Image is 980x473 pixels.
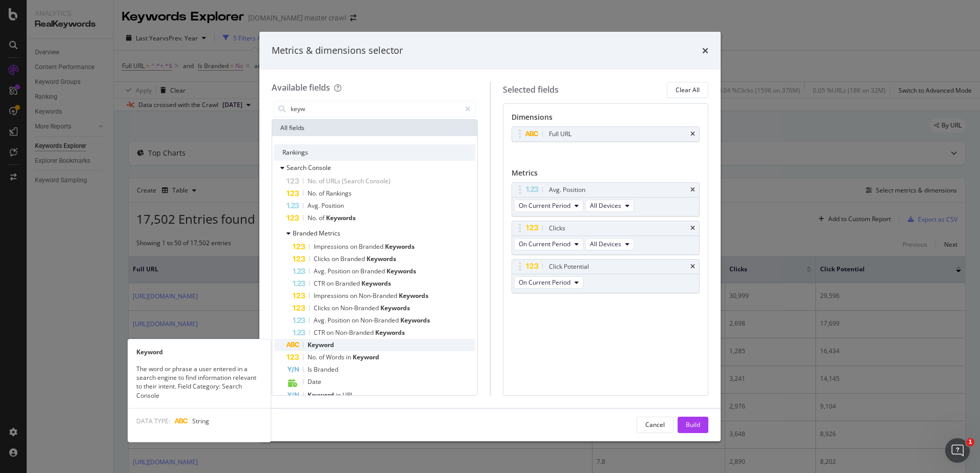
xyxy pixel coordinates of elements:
[308,377,321,386] span: Date
[340,304,380,312] span: Non-Branded
[272,120,477,136] div: All fields
[308,340,334,349] span: Keyword
[585,238,634,250] button: All Devices
[686,420,700,429] div: Build
[514,276,583,289] button: On Current Period
[512,168,700,182] div: Metrics
[293,229,319,238] span: Branded
[314,254,332,263] span: Clicks
[319,353,326,361] span: of
[690,131,695,137] div: times
[585,200,634,212] button: All Devices
[272,82,330,93] div: Available fields
[519,201,570,210] span: On Current Period
[326,177,342,185] span: URLs
[340,254,366,263] span: Branded
[512,112,700,126] div: Dimensions
[386,267,416,275] span: Keywords
[319,213,326,222] span: of
[667,82,708,98] button: Clear All
[645,420,665,429] div: Cancel
[361,279,391,288] span: Keywords
[353,353,379,361] span: Keyword
[332,304,340,312] span: on
[321,201,344,210] span: Position
[359,291,399,300] span: Non-Branded
[512,182,700,217] div: Avg. PositiontimesOn Current PeriodAll Devices
[549,185,585,195] div: Avg. Position
[308,391,336,399] span: Keyword
[314,242,350,251] span: Impressions
[308,201,321,210] span: Avg.
[128,364,271,400] div: The word or phrase a user entered in a search engine to find information relevant to their intent...
[503,84,559,96] div: Selected fields
[702,44,708,57] div: times
[328,316,352,325] span: Position
[690,225,695,231] div: times
[314,291,350,300] span: Impressions
[352,267,360,275] span: on
[945,438,970,463] iframe: Intercom live chat
[326,328,335,337] span: on
[308,177,319,185] span: No.
[549,129,571,139] div: Full URL
[365,177,391,185] span: Console)
[549,262,589,272] div: Click Potential
[399,291,428,300] span: Keywords
[319,229,340,238] span: Metrics
[272,44,403,57] div: Metrics & dimensions selector
[326,279,335,288] span: on
[342,391,354,399] span: URL
[350,291,359,300] span: on
[308,353,319,361] span: No.
[350,242,359,251] span: on
[314,365,338,374] span: Branded
[319,189,326,198] span: of
[314,267,328,275] span: Avg.
[128,348,271,356] div: Keyword
[287,163,308,172] span: Search
[259,32,721,441] div: modal
[514,238,583,250] button: On Current Period
[678,417,708,433] button: Build
[314,304,332,312] span: Clicks
[676,85,700,94] div: Clear All
[326,213,356,222] span: Keywords
[360,267,386,275] span: Branded
[512,221,700,255] div: ClickstimesOn Current PeriodAll Devices
[314,316,328,325] span: Avg.
[590,240,621,248] span: All Devices
[519,278,570,287] span: On Current Period
[308,365,314,374] span: Is
[549,223,565,233] div: Clicks
[308,213,319,222] span: No.
[342,177,365,185] span: (Search
[385,242,415,251] span: Keywords
[308,189,319,198] span: No.
[512,259,700,293] div: Click PotentialtimesOn Current Period
[352,316,360,325] span: on
[360,316,400,325] span: Non-Branded
[514,200,583,212] button: On Current Period
[690,187,695,193] div: times
[400,316,430,325] span: Keywords
[336,391,342,399] span: in
[519,240,570,248] span: On Current Period
[366,254,396,263] span: Keywords
[380,304,410,312] span: Keywords
[335,328,375,337] span: Non-Branded
[590,201,621,210] span: All Devices
[290,101,460,117] input: Search by field name
[335,279,361,288] span: Branded
[512,126,700,142] div: Full URLtimes
[332,254,340,263] span: on
[314,279,326,288] span: CTR
[326,189,352,198] span: Rankings
[319,177,326,185] span: of
[326,353,346,361] span: Words
[314,328,326,337] span: CTR
[375,328,405,337] span: Keywords
[346,353,353,361] span: in
[328,267,352,275] span: Position
[359,242,385,251] span: Branded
